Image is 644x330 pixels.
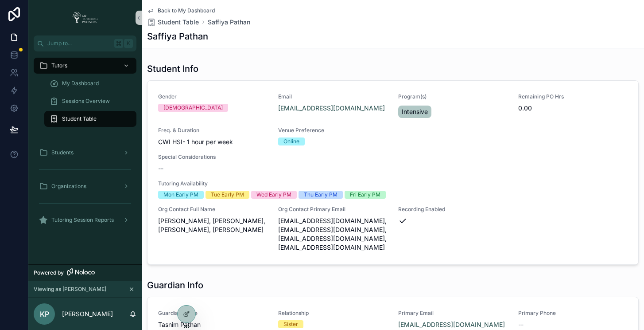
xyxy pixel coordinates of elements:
[147,279,203,291] h1: Guardian Info
[44,93,136,109] a: Sessions Overview
[350,191,380,199] div: Fri Early PM
[398,320,505,329] a: [EMAIL_ADDRESS][DOMAIN_NAME]
[28,264,142,281] a: Powered by
[34,212,136,228] a: Tutoring Session Reports
[158,137,268,146] span: CWI HSI- 1 hour per week
[28,51,142,240] div: scrollable content
[518,320,524,329] span: --
[62,98,110,105] span: Sessions Overview
[158,216,268,234] span: [PERSON_NAME], [PERSON_NAME], [PERSON_NAME], [PERSON_NAME]
[147,30,208,43] h1: Saffiya Pathan
[147,63,198,75] h1: Student Info
[278,216,388,252] span: [EMAIL_ADDRESS][DOMAIN_NAME], [EMAIL_ADDRESS][DOMAIN_NAME], [EMAIL_ADDRESS][DOMAIN_NAME], [EMAIL_...
[256,191,291,199] div: Wed Early PM
[44,111,136,127] a: Student Table
[51,183,86,190] span: Organizations
[62,115,97,122] span: Student Table
[125,40,132,47] span: K
[278,104,385,113] a: [EMAIL_ADDRESS][DOMAIN_NAME]
[283,137,299,145] div: Online
[163,104,223,112] div: [DEMOGRAPHIC_DATA]
[158,320,268,329] span: Tasnim Pathan
[47,40,111,47] span: Jump to...
[208,18,250,27] a: Saffiya Pathan
[34,178,136,194] a: Organizations
[34,269,64,276] span: Powered by
[402,107,428,116] span: Intensive
[147,7,215,14] a: Back to My Dashboard
[62,80,99,87] span: My Dashboard
[51,62,67,69] span: Tutors
[158,127,268,134] span: Freq. & Duration
[158,310,268,317] span: Guardian Name
[283,320,298,328] div: Sister
[398,310,508,317] span: Primary Email
[40,309,49,319] span: KP
[34,58,136,74] a: Tutors
[211,191,244,199] div: Tue Early PM
[62,310,113,318] p: [PERSON_NAME]
[34,145,136,161] a: Students
[278,127,388,134] span: Venue Preference
[158,93,268,100] span: Gender
[147,18,199,27] a: Student Table
[518,310,628,317] span: Primary Phone
[278,206,388,213] span: Org Contact Primary Email
[398,93,508,100] span: Program(s)
[70,11,101,25] img: App logo
[158,206,268,213] span: Org Contact Full Name
[51,149,74,156] span: Students
[158,153,628,161] span: Special Considerations
[304,191,338,199] div: Thu Early PM
[51,216,114,224] span: Tutoring Session Reports
[163,191,198,199] div: Mon Early PM
[518,93,628,100] span: Remaining PO Hrs
[278,310,388,317] span: Relationship
[34,286,106,293] span: Viewing as [PERSON_NAME]
[158,18,199,27] span: Student Table
[398,206,508,213] span: Recording Enabled
[158,180,628,187] span: Tutoring Availability
[518,104,628,113] span: 0.00
[34,35,136,51] button: Jump to...K
[158,164,163,173] span: --
[44,75,136,91] a: My Dashboard
[158,7,215,14] span: Back to My Dashboard
[278,93,388,100] span: Email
